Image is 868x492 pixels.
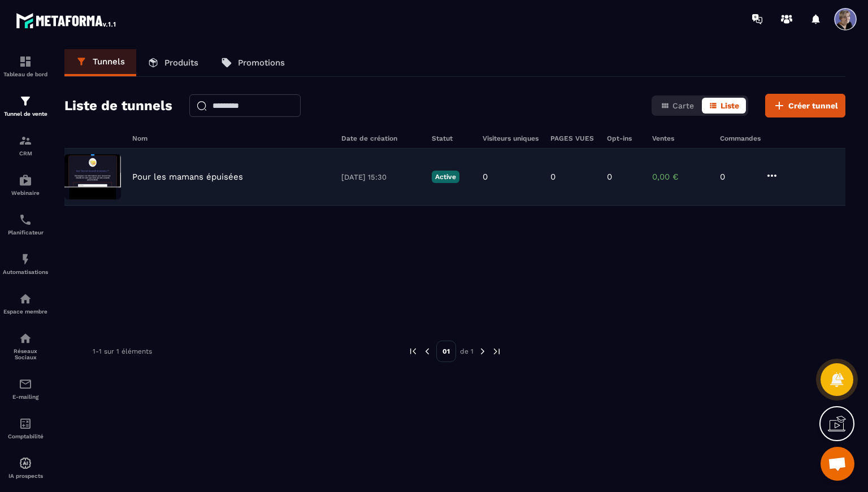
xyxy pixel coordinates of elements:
[3,269,48,275] p: Automatisations
[607,134,641,142] h6: Opt-ins
[19,134,32,147] img: formation
[550,172,555,182] p: 0
[3,369,48,408] a: emailemailE-mailing
[432,134,471,142] h6: Statut
[765,94,845,117] button: Créer tunnel
[93,347,152,355] p: 1-1 sur 1 éléments
[19,213,32,227] img: scheduler
[550,134,596,142] h6: PAGES VUES
[64,94,172,117] h2: Liste de tunnels
[788,100,838,111] span: Créer tunnel
[478,346,488,356] img: next
[132,134,330,142] h6: Nom
[19,173,32,187] img: automations
[19,55,32,68] img: formation
[720,134,761,142] h6: Commandes
[3,433,48,439] p: Comptabilité
[702,98,746,114] button: Liste
[492,346,502,356] img: next
[3,229,48,236] p: Planificateur
[19,332,32,345] img: social-network
[19,456,32,470] img: automations
[164,58,198,68] p: Produits
[3,71,48,77] p: Tableau de bord
[64,154,121,199] img: image
[238,58,285,68] p: Promotions
[422,346,432,356] img: prev
[436,341,456,362] p: 01
[19,417,32,430] img: accountant
[3,323,48,369] a: social-networksocial-networkRéseaux Sociaux
[3,284,48,323] a: automationsautomationsEspace membre
[3,150,48,156] p: CRM
[341,173,420,181] p: [DATE] 15:30
[3,125,48,165] a: formationformationCRM
[721,101,739,110] span: Liste
[3,204,48,244] a: schedulerschedulerPlanificateur
[3,408,48,448] a: accountantaccountantComptabilité
[821,447,854,481] a: Ouvrir le chat
[3,348,48,360] p: Réseaux Sociaux
[93,56,125,67] p: Tunnels
[3,394,48,400] p: E-mailing
[16,10,118,31] img: logo
[19,377,32,391] img: email
[672,101,694,110] span: Carte
[3,308,48,315] p: Espace membre
[132,172,243,182] p: Pour les mamans épuisées
[652,172,709,182] p: 0,00 €
[19,252,32,266] img: automations
[210,49,296,76] a: Promotions
[19,292,32,306] img: automations
[3,46,48,86] a: formationformationTableau de bord
[483,172,488,182] p: 0
[136,49,210,76] a: Produits
[64,49,136,76] a: Tunnels
[720,172,754,182] p: 0
[3,473,48,479] p: IA prospects
[3,111,48,117] p: Tunnel de vente
[341,134,420,142] h6: Date de création
[3,165,48,204] a: automationsautomationsWebinaire
[19,94,32,108] img: formation
[654,98,701,114] button: Carte
[460,347,474,356] p: de 1
[408,346,418,356] img: prev
[432,171,459,183] p: Active
[3,190,48,196] p: Webinaire
[3,244,48,284] a: automationsautomationsAutomatisations
[483,134,539,142] h6: Visiteurs uniques
[652,134,709,142] h6: Ventes
[3,86,48,125] a: formationformationTunnel de vente
[607,172,612,182] p: 0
